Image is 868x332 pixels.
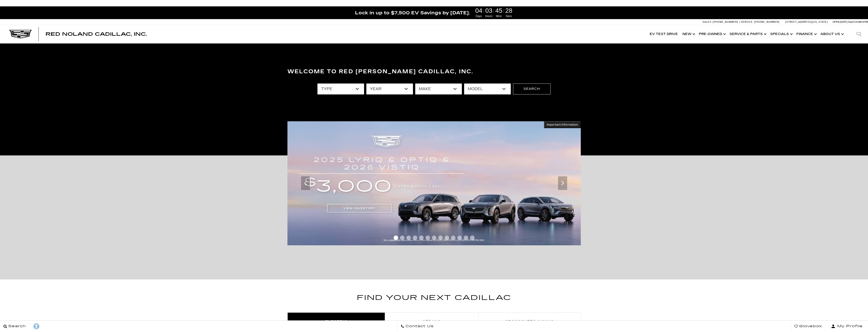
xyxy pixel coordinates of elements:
[464,236,468,240] span: Go to slide 12
[513,84,551,94] button: Search
[848,20,856,23] span: Sales:
[558,176,567,190] div: Next
[794,25,818,43] a: Finance
[413,236,417,240] span: Go to slide 4
[505,319,554,324] span: Crossovers & SUVs
[727,25,768,43] a: Service & Parts
[287,67,581,76] h3: Welcome to Red [PERSON_NAME] Cadillac, Inc.
[288,313,385,331] a: Electric
[366,84,413,94] select: Filter by year
[483,7,485,14] span: :
[355,10,470,16] span: Lock in up to $7,500 EV Savings by [DATE].
[457,236,462,240] span: Go to slide 11
[860,9,866,14] a: Close
[478,313,581,331] a: Crossovers & SUVs
[445,236,449,240] span: Go to slide 9
[741,20,753,23] span: Service:
[680,25,697,43] a: New
[495,14,503,18] span: Mins
[464,84,511,94] select: Filter by model
[798,323,822,329] span: Glovebox
[547,123,578,127] span: Important Information
[833,20,848,23] span: Open [DATE]
[287,292,581,309] h2: Find Your Next Cadillac
[768,25,794,43] a: Specials
[415,84,462,94] select: Filter by make
[432,236,436,240] span: Go to slide 7
[739,21,781,23] a: Service: [PHONE_NUMBER]
[425,236,430,240] span: Go to slide 6
[702,21,739,23] a: Sales: [PHONE_NUMBER]
[475,8,483,14] span: 04
[818,25,845,43] a: About Us
[503,7,505,14] span: :
[495,8,503,14] span: 45
[7,323,26,329] span: Search
[647,25,680,43] a: EV Test Drive
[45,31,147,37] span: Red Noland Cadillac, Inc.
[505,14,513,18] span: Secs
[394,236,398,240] span: Go to slide 1
[317,84,364,94] select: Filter by type
[544,121,581,128] button: Important Information
[451,236,455,240] span: Go to slide 10
[785,20,828,23] a: [STREET_ADDRESS][US_STATE]
[423,319,441,324] span: Sedans
[826,321,868,332] button: Open user profile menu
[406,236,411,240] span: Go to slide 3
[404,323,434,329] span: Contact Us
[505,8,513,14] span: 28
[45,32,147,36] a: Red Noland Cadillac, Inc.
[835,323,863,329] span: My Profile
[754,20,780,23] span: [PHONE_NUMBER]
[713,20,738,23] span: [PHONE_NUMBER]
[419,236,424,240] span: Go to slide 5
[287,121,581,245] img: 2509-September-FOM-2025-cta-bonus-cash
[702,20,712,23] span: Sales:
[9,30,32,38] img: Cadillac Dark Logo with Cadillac White Text
[470,236,475,240] span: Go to slide 13
[397,321,437,332] a: Contact Us
[791,321,826,332] a: Glovebox
[485,8,493,14] span: 03
[697,25,727,43] a: Pre-Owned
[438,236,443,240] span: Go to slide 8
[400,236,405,240] span: Go to slide 2
[325,319,347,324] span: Electric
[493,7,495,14] span: :
[385,313,478,331] a: Sedans
[475,14,483,18] span: Days
[856,20,868,23] span: 9 AM-6 PM
[485,14,493,18] span: Hours
[301,176,310,190] div: Previous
